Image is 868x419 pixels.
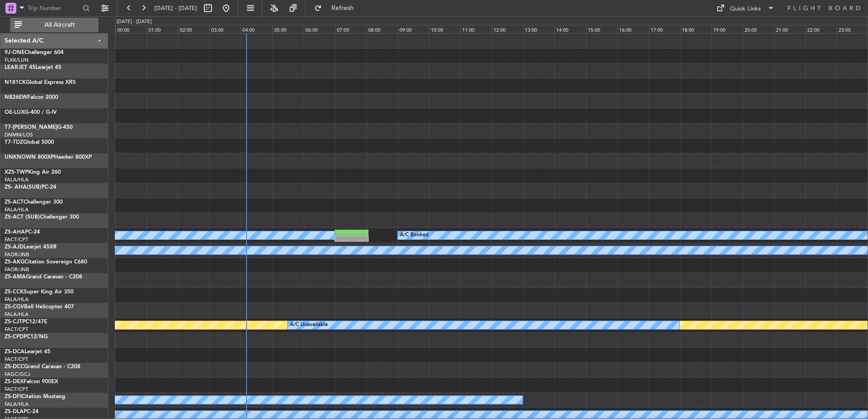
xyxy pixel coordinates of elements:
[5,50,25,55] span: 9J-ONE
[5,155,92,160] a: UNKNOWN 800XPHawker 800XP
[28,1,80,15] input: Trip Number
[5,371,30,378] a: FAGC/GCJ
[805,25,837,33] div: 22:00
[5,334,24,340] span: ZS-CPD
[5,140,23,145] span: T7-TDZ
[5,170,61,175] a: XZS-TWPKing Air 260
[5,244,57,250] a: ZS-AJDLearjet 45XR
[5,304,24,310] span: ZS-CGV
[178,25,209,33] div: 02:00
[523,25,554,33] div: 13:00
[5,259,87,265] a: ZS-AKGCitation Sovereign C680
[272,25,304,33] div: 05:00
[5,259,25,265] span: ZS-AKG
[5,319,22,325] span: ZS-CJT
[5,65,61,70] a: LEARJET 45Learjet 45
[5,229,40,235] a: ZS-AHAPC-24
[5,409,24,414] span: ZS-DLA
[5,274,82,280] a: ZS-AMAGrand Caravan - C208
[5,401,29,408] a: FALA/HLA
[5,65,35,70] span: LEARJET 45
[5,274,26,280] span: ZS-AMA
[310,1,365,15] button: Refresh
[774,25,805,33] div: 21:00
[5,176,29,183] a: FALA/HLA
[400,229,429,242] div: A/C Booked
[147,25,178,33] div: 01:00
[743,25,774,33] div: 20:00
[5,50,64,55] a: 9J-ONEChallenger 604
[5,214,40,220] span: ZS-ACT (SUB)
[5,229,25,235] span: ZS-AHA
[712,1,779,15] button: Quick Links
[117,18,152,26] div: [DATE] - [DATE]
[5,334,48,340] a: ZS-CPDPC12/NG
[5,379,58,385] a: ZS-DEXFalcon 900EX
[5,289,74,295] a: ZS-CCKSuper King Air 350
[5,110,57,115] a: OE-LUXG-400 / G-IV
[5,170,28,175] span: XZS-TWP
[5,185,41,190] span: ZS- AHA(SUB)
[5,110,25,115] span: OE-LUX
[5,214,79,220] a: ZS-ACT (SUB)Challenger 300
[366,25,398,33] div: 08:00
[5,155,54,160] span: UNKNOWN 800XP
[586,25,617,33] div: 15:00
[5,364,80,370] a: ZS-DCCGrand Caravan - C208
[290,318,328,332] div: A/C Unavailable
[711,25,743,33] div: 19:00
[5,95,58,100] a: N826EWFalcon 2000
[5,125,73,130] a: T7-[PERSON_NAME]G-450
[5,394,65,400] a: ZS-DFICitation Mustang
[5,394,21,400] span: ZS-DFI
[5,326,28,333] a: FACT/CPT
[5,251,29,258] a: FAOR/JNB
[5,379,24,385] span: ZS-DEX
[5,185,56,190] a: ZS- AHA(SUB)PC-24
[241,25,272,33] div: 04:00
[5,80,76,85] a: N181CKGlobal Express XRS
[115,25,147,33] div: 00:00
[5,319,47,325] a: ZS-CJTPC12/47E
[154,4,197,12] span: [DATE] - [DATE]
[5,409,39,414] a: ZS-DLAPC-24
[5,95,27,100] span: N826EW
[5,356,28,363] a: FACT/CPT
[5,80,26,85] span: N181CK
[5,200,63,205] a: ZS-ACTChallenger 300
[5,266,29,273] a: FAOR/JNB
[10,18,99,32] button: All Aircraft
[837,25,868,33] div: 23:00
[5,57,29,63] a: FLKK/LUN
[324,5,362,11] span: Refresh
[5,311,29,318] a: FALA/HLA
[5,200,24,205] span: ZS-ACT
[5,364,24,370] span: ZS-DCC
[335,25,366,33] div: 07:00
[5,289,24,295] span: ZS-CCK
[5,304,74,310] a: ZS-CGVBell Helicopter 407
[680,25,711,33] div: 18:00
[5,206,29,213] a: FALA/HLA
[5,140,54,145] a: T7-TDZGlobal 5000
[304,25,335,33] div: 06:00
[5,236,28,243] a: FACT/CPT
[730,5,761,14] div: Quick Links
[5,296,29,303] a: FALA/HLA
[5,125,57,130] span: T7-[PERSON_NAME]
[617,25,649,33] div: 16:00
[209,25,241,33] div: 03:00
[649,25,680,33] div: 17:00
[5,132,33,138] a: DNMM/LOS
[492,25,523,33] div: 12:00
[24,22,96,28] span: All Aircraft
[554,25,586,33] div: 14:00
[5,349,25,355] span: ZS-DCA
[5,244,24,250] span: ZS-AJD
[398,25,429,33] div: 09:00
[429,25,460,33] div: 10:00
[5,349,50,355] a: ZS-DCALearjet 45
[5,386,28,393] a: FACT/CPT
[460,25,492,33] div: 11:00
